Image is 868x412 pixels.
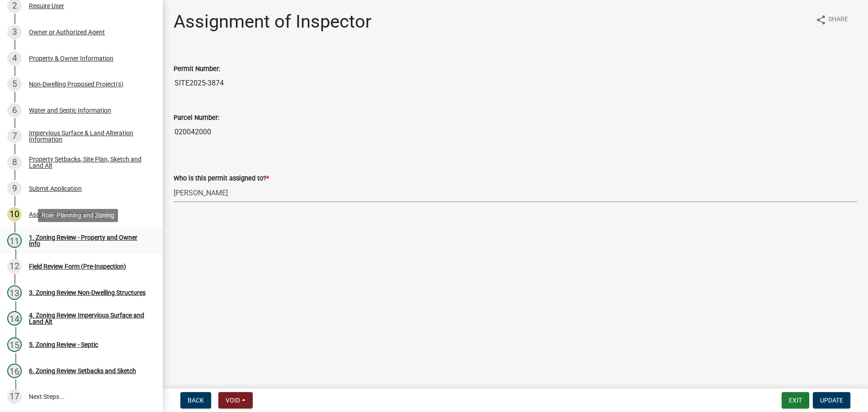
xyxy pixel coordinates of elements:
[7,207,22,222] div: 10
[7,155,22,170] div: 8
[813,392,850,408] button: Update
[174,66,220,72] label: Permit Number:
[7,77,22,91] div: 5
[174,115,219,121] label: Parcel Number:
[816,14,826,25] i: share
[7,233,22,248] div: 11
[7,51,22,66] div: 4
[7,311,22,326] div: 14
[7,25,22,39] div: 3
[29,81,123,87] div: Non-Dwelling Proposed Project(s)
[29,234,148,247] div: 1. Zoning Review - Property and Owner Info
[29,107,111,114] div: Water and Septic Information
[29,211,98,218] div: Assignment of Inspector
[29,130,148,142] div: Impervious Surface & Land Alteration Information
[7,364,22,378] div: 16
[7,129,22,143] div: 7
[29,156,148,169] div: Property Setbacks, Site Plan, Sketch and Land Alt
[29,289,146,296] div: 3. Zoning Review Non-Dwelling Structures
[7,337,22,352] div: 15
[38,209,118,222] div: Role: Planning and Zoning
[180,392,211,408] button: Back
[7,259,22,274] div: 12
[29,368,136,374] div: 6. Zoning Review Setbacks and Sketch
[218,392,253,408] button: Void
[29,55,113,62] div: Property & Owner Information
[7,181,22,196] div: 9
[820,397,843,404] span: Update
[188,397,204,404] span: Back
[7,103,22,118] div: 6
[29,29,105,35] div: Owner or Authorized Agent
[782,392,809,408] button: Exit
[174,11,372,33] h1: Assignment of Inspector
[226,397,240,404] span: Void
[29,341,98,348] div: 5. Zoning Review - Septic
[828,14,848,25] span: Share
[29,312,148,325] div: 4. Zoning Review Impervious Surface and Land Alt
[29,185,82,192] div: Submit Application
[7,389,22,404] div: 17
[808,11,855,28] button: shareShare
[29,3,64,9] div: Require User
[174,175,269,182] label: Who is this permit assigned to?
[29,263,126,270] div: Field Review Form (Pre-Inspection)
[7,285,22,300] div: 13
